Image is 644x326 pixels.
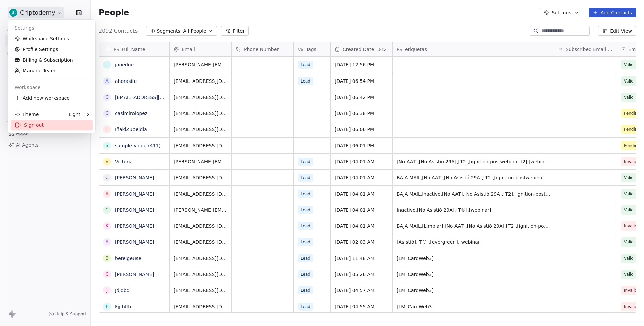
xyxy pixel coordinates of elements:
[11,82,93,93] div: Workspace
[15,111,39,118] div: Theme
[11,120,93,130] div: Sign out
[11,65,93,76] a: Manage Team
[11,33,93,44] a: Workspace Settings
[11,93,93,103] div: Add new workspace
[11,22,93,33] div: Settings
[69,111,80,118] div: Light
[11,44,93,55] a: Profile Settings
[11,55,93,65] a: Billing & Subscription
